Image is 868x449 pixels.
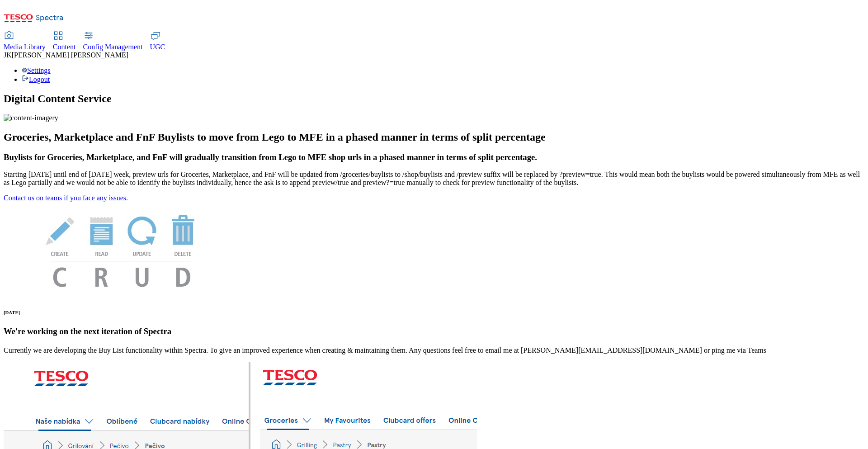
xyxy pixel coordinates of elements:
[53,32,76,51] a: Content
[12,51,128,59] span: [PERSON_NAME] [PERSON_NAME]
[4,93,864,105] h1: Digital Content Service
[150,43,165,51] span: UGC
[4,114,58,122] img: content-imagery
[4,43,46,51] span: Media Library
[4,346,864,354] p: Currently we are developing the Buy List functionality within Spectra. To give an improved experi...
[4,310,864,315] h6: [DATE]
[83,43,143,51] span: Config Management
[4,131,864,143] h2: Groceries, Marketplace and FnF Buylists to move from Lego to MFE in a phased manner in terms of s...
[4,194,128,202] a: Contact us on teams if you face any issues.
[150,32,165,51] a: UGC
[22,66,51,74] a: Settings
[4,326,864,336] h3: We're working on the next iteration of Spectra
[4,51,12,59] span: JK
[4,152,864,162] h3: Buylists for Groceries, Marketplace, and FnF will gradually transition from Lego to MFE shop urls...
[22,76,50,83] a: Logout
[4,170,864,187] p: Starting [DATE] until end of [DATE] week, preview urls for Groceries, Marketplace, and FnF will b...
[4,202,239,297] img: News Image
[4,32,46,51] a: Media Library
[83,32,143,51] a: Config Management
[53,43,76,51] span: Content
